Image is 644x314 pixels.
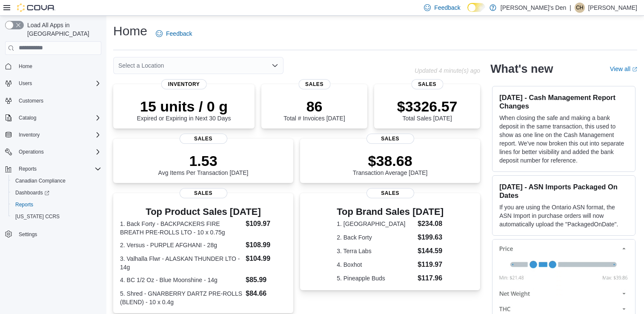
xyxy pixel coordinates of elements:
span: Settings [19,231,37,238]
span: Customers [15,95,101,106]
button: Reports [2,163,105,175]
a: Home [15,61,36,71]
h2: What's new [490,62,553,76]
a: Canadian Compliance [12,176,69,186]
span: Home [19,63,32,70]
p: When closing the safe and making a bank deposit in the same transaction, this used to show as one... [499,114,628,165]
dd: $199.63 [418,232,444,243]
span: CH [576,3,583,13]
dd: $119.97 [418,260,444,270]
h1: Home [113,23,147,40]
dt: 2. Back Forty [337,233,414,242]
button: Reports [15,164,40,174]
span: Dashboards [12,188,101,198]
dt: 5. Pineapple Buds [337,274,414,283]
span: Feedback [166,29,192,38]
button: Users [15,78,35,88]
span: Users [15,78,101,88]
h3: [DATE] - Cash Management Report Changes [499,93,628,110]
img: Cova [17,3,55,12]
dd: $104.99 [246,254,286,264]
span: Inventory [161,79,207,89]
dd: $85.99 [246,275,286,285]
span: Sales [180,188,227,198]
a: Settings [15,229,40,240]
button: Catalog [2,112,105,124]
span: Sales [366,188,414,198]
p: 15 units / 0 g [137,98,231,115]
p: [PERSON_NAME]'s Den [501,3,566,13]
button: Reports [9,199,105,211]
dt: 5. Shred - GNARBERRY DARTZ PRE-ROLLS (BLEND) - 10 x 0.4g [120,289,242,306]
button: Inventory [15,130,43,140]
span: Catalog [19,114,36,121]
a: Dashboards [12,188,53,198]
p: $38.68 [353,152,428,169]
p: If you are using the Ontario ASN format, the ASN Import in purchase orders will now automatically... [499,203,628,228]
input: Dark Mode [467,3,485,12]
span: Operations [15,147,101,157]
span: Reports [12,200,101,210]
button: Inventory [2,129,105,141]
span: Users [19,80,32,87]
div: Transaction Average [DATE] [353,152,428,176]
dt: 4. BC 1/2 Oz - Blue Moonshine - 14g [120,276,242,284]
span: Operations [19,148,44,155]
button: Home [2,60,105,72]
h3: [DATE] - ASN Imports Packaged On Dates [499,183,628,200]
button: Operations [15,147,47,157]
span: Sales [366,134,414,144]
span: Reports [15,201,33,208]
h3: Top Brand Sales [DATE] [337,207,444,217]
p: $3326.57 [397,98,458,115]
dd: $84.66 [246,288,286,299]
div: Total # Invoices [DATE] [283,98,345,122]
span: Feedback [434,3,460,12]
span: Settings [15,228,101,239]
nav: Complex example [5,57,101,263]
div: Expired or Expiring in Next 30 Days [137,98,231,122]
a: [US_STATE] CCRS [12,211,63,222]
button: [US_STATE] CCRS [9,211,105,223]
dd: $109.97 [246,219,286,229]
span: Sales [411,79,443,89]
span: [US_STATE] CCRS [15,213,60,220]
p: Updated 4 minute(s) ago [415,67,480,74]
div: Christina Hayes [575,3,585,13]
dd: $117.96 [418,273,444,283]
h3: Top Product Sales [DATE] [120,207,286,217]
button: Catalog [15,113,40,123]
button: Customers [2,94,105,107]
span: Catalog [15,113,101,123]
dt: 2. Versus - PURPLE AFGHANI - 28g [120,241,242,249]
span: Canadian Compliance [12,176,101,186]
dd: $108.99 [246,240,286,250]
a: Reports [12,200,37,210]
svg: External link [632,67,637,72]
span: Washington CCRS [12,211,101,222]
span: Sales [180,134,227,144]
span: Load All Apps in [GEOGRAPHIC_DATA] [24,21,101,38]
dt: 1. [GEOGRAPHIC_DATA] [337,220,414,228]
span: Reports [15,164,101,174]
div: Avg Items Per Transaction [DATE] [158,152,249,176]
span: Dashboards [15,189,49,196]
dd: $234.08 [418,219,444,229]
span: Home [15,61,101,71]
dt: 1. Back Forty - BACKPACKERS FIRE BREATH PRE-ROLLS LTO - 10 x 0.75g [120,220,242,237]
p: [PERSON_NAME] [588,3,637,13]
button: Open list of options [272,62,278,69]
p: 86 [283,98,345,115]
a: Dashboards [9,187,105,199]
dt: 3. Valhalla Flwr - ALASKAN THUNDER LTO - 14g [120,254,242,271]
dt: 4. Boxhot [337,260,414,269]
dt: 3. Terra Labs [337,247,414,255]
span: Inventory [15,130,101,140]
span: Customers [19,97,43,104]
button: Canadian Compliance [9,175,105,187]
button: Settings [2,228,105,240]
p: 1.53 [158,152,249,169]
button: Users [2,77,105,89]
span: Reports [19,166,37,172]
a: Feedback [152,25,195,42]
